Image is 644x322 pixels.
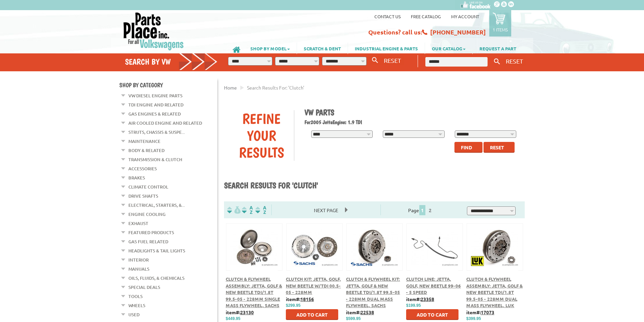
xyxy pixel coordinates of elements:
img: filterpricelow.svg [227,206,241,214]
button: RESET [503,56,526,66]
a: Maintenance [128,137,160,146]
a: REQUEST A PART [473,43,523,54]
a: Engine Cooling [128,210,166,219]
a: Featured Products [128,228,174,237]
span: $599.95 [346,316,361,321]
span: Find [461,144,472,150]
a: Clutch Line: Jetta, Golf, New Beetle 99-06 - 5 Speed [406,276,461,295]
a: Exhaust [128,219,148,228]
span: Reset [490,144,504,150]
u: 18156 [300,296,314,302]
span: Next Page [307,205,345,215]
u: 23358 [421,296,434,302]
u: 23130 [240,309,254,315]
a: Clutch & Flywheel Assembly: Jetta, Golf & New Beetle TDI/1.8T 99.5-05 - 228mm Single Mass Flywhee... [226,276,282,308]
button: RESET [381,55,404,65]
img: Parts Place Inc! [123,12,184,51]
b: item#: [226,309,254,315]
b: item#: [466,309,494,315]
span: Add to Cart [296,312,328,318]
a: TDI Engine and Related [128,100,183,109]
a: Home [224,84,237,91]
a: Gas Engines & Related [128,109,181,118]
a: Clutch & Flywheel Kit: Jetta, Golf & New Beetle TDI/1.8T 99.5-05 - 228mm Dual Mass Flywheel, Sachs [346,276,400,308]
a: 2 [427,207,433,213]
a: Wheels [128,301,145,310]
button: Find [454,142,482,153]
a: INDUSTRIAL ENGINE & PARTS [348,43,425,54]
a: Tools [128,292,143,301]
h1: VW Parts [304,107,520,117]
span: RESET [384,57,401,64]
b: item#: [286,296,314,302]
a: Interior [128,255,149,264]
u: 22538 [361,309,374,315]
a: Used [128,310,140,319]
a: VW Diesel Engine Parts [128,91,182,100]
a: Special Deals [128,283,160,292]
a: Electrical, Starters, &... [128,201,185,209]
a: Headlights & Tail Lights [128,246,185,255]
span: Search results for: 'clutch' [247,84,304,91]
img: Sort by Sales Rank [254,206,268,214]
span: 1 [419,205,425,215]
p: 1 items [493,27,508,32]
h1: Search results for 'clutch' [224,180,525,191]
span: Engine: 1.9 TDI [332,119,362,125]
b: item#: [346,309,374,315]
span: $299.95 [286,303,300,308]
a: Next Page [307,207,345,213]
span: $399.95 [466,316,481,321]
button: Keyword Search [492,56,502,67]
a: Brakes [128,173,145,182]
a: OUR CATALOG [425,43,472,54]
a: Body & Related [128,146,165,155]
a: Accessories [128,164,157,173]
span: $199.95 [406,303,421,308]
span: Add to Cart [417,312,448,318]
a: Contact us [374,14,401,19]
a: SCRATCH & DENT [297,43,348,54]
span: RESET [506,57,523,65]
span: For [304,119,311,125]
div: Page [380,204,461,215]
b: item#: [406,296,434,302]
u: 17073 [481,309,494,315]
h4: Search by VW [125,57,218,67]
button: Add to Cart [286,309,338,320]
a: Gas Fuel Related [128,237,168,246]
a: 1 items [489,10,511,36]
a: Struts, Chassis & Suspe... [128,128,185,137]
span: $449.95 [226,316,240,321]
img: Sort by Headline [241,206,254,214]
a: Free Catalog [411,14,441,19]
button: Add to Cart [406,309,459,320]
a: Manuals [128,265,149,273]
a: Clutch Kit: Jetta, Golf, New Beetle w/TDI 00.5-05 - 228mm [286,276,341,295]
a: Oils, Fluids, & Chemicals [128,274,184,282]
a: Drive Shafts [128,192,158,200]
button: Search By VW... [369,55,381,65]
h4: Shop By Category [119,81,217,89]
a: Transmission & Clutch [128,155,182,164]
a: Clutch & Flywheel Assembly: Jetta, Golf & New Beetle TDI/1.8T 99.5-05 - 228mm Dual Mass Flywheel,... [466,276,523,308]
a: Air Cooled Engine and Related [128,119,202,127]
button: Reset [484,142,515,153]
a: Climate Control [128,182,168,191]
a: My Account [451,14,479,19]
div: Refine Your Results [229,110,294,161]
h2: 2005 Jetta [304,119,520,125]
a: SHOP BY MODEL [244,43,297,54]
